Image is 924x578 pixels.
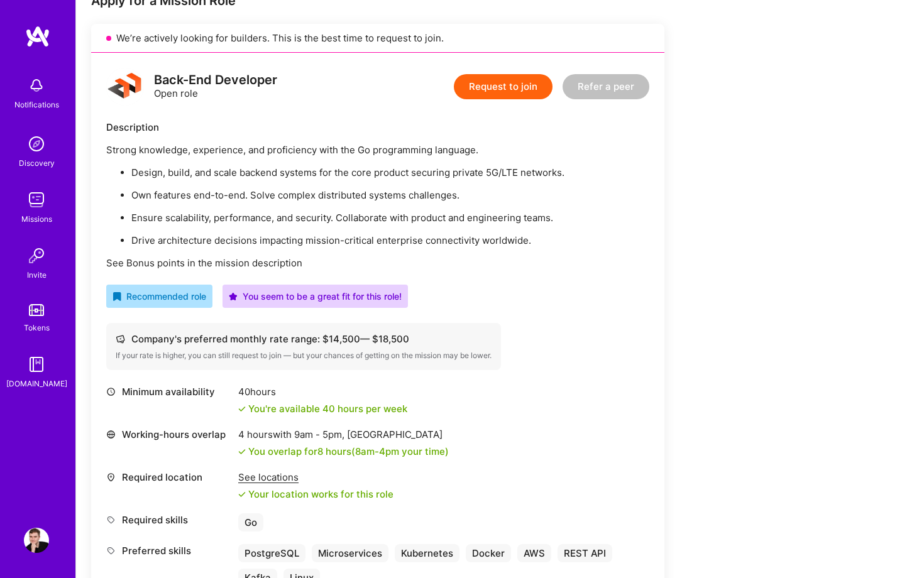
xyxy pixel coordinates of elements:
p: See Bonus points in the mission description [106,256,649,270]
i: icon Check [238,448,246,455]
div: Open role [154,74,277,100]
i: icon World [106,430,116,439]
img: tokens [29,304,44,316]
img: guide book [24,352,49,377]
div: Required skills [106,513,232,526]
div: You seem to be a great fit for this role! [229,290,402,303]
div: Working-hours overlap [106,428,232,441]
img: logo [25,25,50,48]
div: Docker [466,544,511,562]
div: You're available 40 hours per week [238,402,407,415]
div: If your rate is higher, you can still request to join — but your chances of getting on the missio... [116,351,492,361]
div: Your location works for this role [238,488,393,501]
div: [DOMAIN_NAME] [6,377,67,390]
div: 40 hours [238,385,407,398]
img: logo [106,68,144,106]
div: We’re actively looking for builders. This is the best time to request to join. [91,24,664,53]
p: Design, build, and scale backend systems for the core product securing private 5G/LTE networks. [131,166,649,179]
div: Preferred skills [106,544,232,557]
p: Own features end-to-end. Solve complex distributed systems challenges. [131,188,649,202]
div: Microservices [312,544,388,562]
i: icon Tag [106,515,116,525]
a: User Avatar [21,528,52,553]
button: Refer a peer [563,74,649,99]
div: Discovery [19,156,55,170]
div: See locations [238,471,393,484]
div: Required location [106,471,232,484]
div: PostgreSQL [238,544,305,562]
i: icon Clock [106,387,116,396]
i: icon Cash [116,334,125,344]
img: Invite [24,243,49,268]
div: Go [238,513,263,532]
div: Description [106,121,649,134]
div: You overlap for 8 hours ( your time) [248,445,449,458]
span: 8am - 4pm [355,445,399,457]
div: Tokens [24,321,50,334]
div: Recommended role [113,290,206,303]
p: Strong knowledge, experience, and proficiency with the Go programming language. [106,143,649,156]
span: 9am - 5pm , [292,428,347,440]
img: discovery [24,131,49,156]
i: icon Tag [106,546,116,555]
i: icon Location [106,472,116,482]
div: Minimum availability [106,385,232,398]
i: icon Check [238,405,246,413]
div: Notifications [14,98,59,111]
p: Drive architecture decisions impacting mission-critical enterprise connectivity worldwide. [131,234,649,247]
div: 4 hours with [GEOGRAPHIC_DATA] [238,428,449,441]
i: icon PurpleStar [229,292,238,301]
button: Request to join [454,74,553,99]
img: bell [24,73,49,98]
div: REST API [558,544,612,562]
div: Missions [21,212,52,226]
i: icon Check [238,491,246,498]
div: Company's preferred monthly rate range: $ 14,500 — $ 18,500 [116,332,492,346]
img: User Avatar [24,528,49,553]
p: Ensure scalability, performance, and security. Collaborate with product and engineering teams. [131,211,649,224]
i: icon RecommendedBadge [113,292,121,301]
div: Kubernetes [395,544,459,562]
div: Back-End Developer [154,74,277,87]
div: AWS [517,544,551,562]
img: teamwork [24,187,49,212]
div: Invite [27,268,47,281]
